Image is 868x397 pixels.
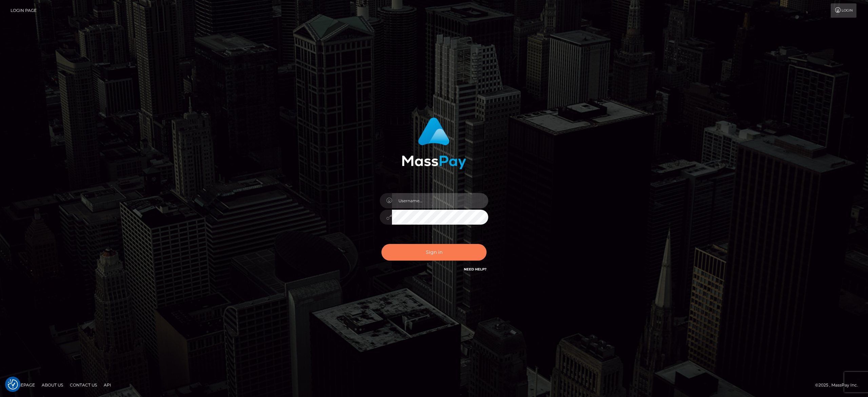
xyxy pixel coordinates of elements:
img: MassPay Login [402,117,466,169]
img: Revisit consent button [8,379,18,390]
a: Login [831,3,856,18]
button: Consent Preferences [8,379,18,390]
div: © 2025 , MassPay Inc. [815,381,863,389]
a: Need Help? [464,267,487,271]
button: Sign in [381,244,487,261]
a: Login Page [11,3,37,18]
a: About Us [39,380,66,390]
a: Homepage [7,380,38,390]
input: Username... [392,193,488,208]
a: Contact Us [67,380,100,390]
a: API [101,380,114,390]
